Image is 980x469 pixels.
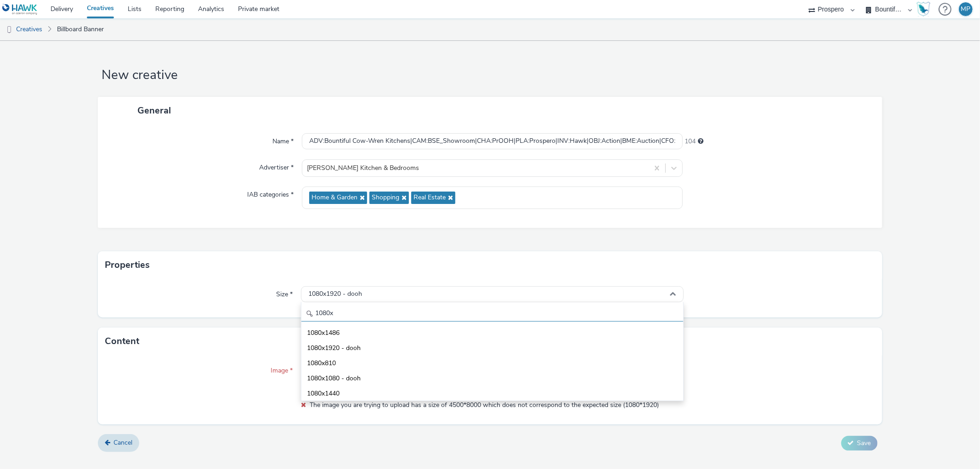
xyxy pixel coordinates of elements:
[307,328,340,338] span: 1080x1486
[255,159,297,172] label: Advertiser *
[685,137,696,146] span: 104
[302,133,682,149] input: Name
[698,137,704,146] div: Maximum 255 characters
[244,186,297,199] label: IAB categories *
[310,401,659,409] span: The image you are trying to upload has a size of 4500*8000 which does not correspond to the expec...
[307,359,336,368] span: 1080x810
[113,438,132,447] span: Cancel
[272,286,296,299] label: Size *
[308,290,362,298] span: 1080x1920 - dooh
[312,194,357,202] span: Home & Garden
[917,2,930,17] img: Hawk Academy
[301,305,683,322] input: Search...
[857,439,871,447] span: Save
[372,194,399,202] span: Shopping
[307,389,340,398] span: 1080x1440
[137,104,171,117] span: General
[5,25,14,34] img: dooh
[961,2,971,16] div: MP
[105,334,139,348] h3: Content
[105,258,150,272] h3: Properties
[269,133,297,146] label: Name *
[414,194,446,202] span: Real Estate
[2,4,38,15] img: undefined Logo
[98,434,139,452] a: Cancel
[98,67,882,84] h1: New creative
[307,374,361,383] span: 1080x1080 - dooh
[52,18,108,40] a: Billboard Banner
[307,344,361,353] span: 1080x1920 - dooh
[267,362,296,375] label: Image *
[841,436,878,451] button: Save
[917,2,934,17] a: Hawk Academy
